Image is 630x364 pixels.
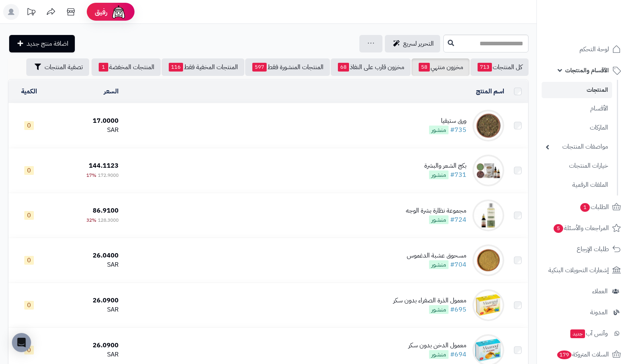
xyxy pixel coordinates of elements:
div: SAR [53,350,119,359]
div: معمول الدخن بدون سكر [408,341,466,350]
span: 144.1123 [89,161,119,170]
a: المنتجات المخفية فقط116 [162,58,244,76]
div: ورق ستيفيا [429,116,466,126]
span: الأقسام والمنتجات [565,65,609,76]
a: #731 [450,170,466,180]
span: إشعارات التحويلات البنكية [548,265,609,276]
a: طلبات الإرجاع [542,240,625,259]
span: 1 [580,203,590,212]
span: الطلبات [579,201,609,213]
span: منشور [429,170,449,179]
div: مجموعة نظارة بشرة الوجه [406,206,466,215]
a: التحرير لسريع [385,35,440,52]
span: طلبات الإرجاع [577,244,609,255]
div: 26.0900 [53,296,119,305]
span: منشور [429,215,449,224]
span: 68 [338,63,349,72]
a: كل المنتجات713 [470,58,529,76]
div: مسحوق عشبة الدغموس [407,251,466,260]
a: #694 [450,350,466,359]
a: مخزون قارب على النفاذ68 [331,58,411,76]
div: SAR [53,260,119,269]
a: تحديثات المنصة [21,4,41,22]
span: منشور [429,305,449,314]
img: ورق ستيفيا [472,110,504,141]
div: معمول الذرة الصفراء بدون سكر [393,296,466,305]
div: 26.0400 [53,251,119,260]
span: 116 [169,63,183,72]
span: منشور [429,126,449,134]
span: التحرير لسريع [403,39,434,48]
a: #704 [450,260,466,269]
span: منشور [429,350,449,359]
span: 713 [478,63,492,72]
a: #735 [450,125,466,135]
span: 17% [86,172,96,179]
a: الكمية [21,87,37,96]
a: الأقسام [542,100,612,117]
a: اسم المنتج [476,87,504,96]
a: العملاء [542,282,625,301]
span: 0 [24,301,34,310]
div: SAR [53,305,119,314]
a: إشعارات التحويلات البنكية [542,261,625,280]
a: اضافة منتج جديد [9,35,75,52]
img: مسحوق عشبة الدغموس [472,244,504,276]
a: الطلبات1 [542,197,625,217]
a: #695 [450,305,466,314]
span: المراجعات والأسئلة [553,223,609,234]
a: خيارات المنتجات [542,157,612,174]
span: 0 [24,256,34,265]
a: السعر [104,87,119,96]
a: المنتجات المخفضة1 [92,58,161,76]
a: مخزون منتهي58 [412,58,470,76]
img: مجموعة نظارة بشرة الوجه [472,199,504,231]
a: المنتجات [542,82,612,98]
span: تصفية المنتجات [45,62,83,72]
a: المنتجات المنشورة فقط597 [245,58,330,76]
span: 597 [252,63,267,72]
a: الماركات [542,119,612,136]
span: رفيق [95,7,107,17]
div: 17.0000 [53,116,119,126]
span: 5 [554,224,563,233]
img: logo-2.png [576,22,622,39]
span: منشور [429,260,449,269]
a: المراجعات والأسئلة5 [542,219,625,238]
img: معمول الذرة الصفراء بدون سكر [472,289,504,321]
a: الملفات الرقمية [542,176,612,194]
span: 179 [557,350,571,359]
span: 58 [419,63,430,72]
span: اضافة منتج جديد [27,39,68,48]
span: السلات المتروكة [556,349,609,360]
div: 26.0900 [53,341,119,350]
span: العملاء [592,286,608,297]
span: 0 [24,121,34,130]
a: وآتس آبجديد [542,324,625,343]
img: بكج الشعر والبشرة [472,155,504,186]
div: SAR [53,126,119,135]
span: 86.9100 [93,206,119,215]
a: مواصفات المنتجات [542,138,612,155]
button: تصفية المنتجات [26,58,89,76]
span: لوحة التحكم [579,44,609,55]
span: 0 [24,346,34,354]
div: بكج الشعر والبشرة [424,161,466,170]
img: ai-face.png [111,4,127,20]
a: السلات المتروكة179 [542,345,625,364]
span: 32% [86,217,96,224]
span: 172.9000 [98,172,119,179]
a: لوحة التحكم [542,40,625,59]
a: #724 [450,215,466,225]
span: 1 [99,63,108,72]
span: 0 [24,211,34,220]
span: وآتس آب [570,328,608,339]
span: جديد [570,329,585,338]
div: Open Intercom Messenger [12,333,31,352]
span: 128.3000 [98,217,119,224]
span: 0 [24,166,34,175]
span: المدونة [590,307,608,318]
a: المدونة [542,303,625,322]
